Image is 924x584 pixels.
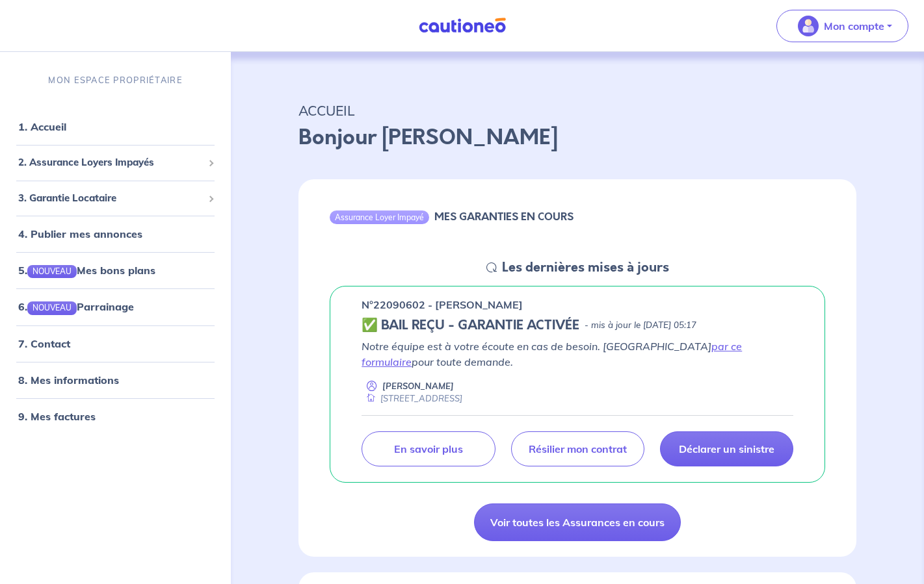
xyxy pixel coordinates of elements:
span: 2. Assurance Loyers Impayés [18,155,203,170]
a: 8. Mes informations [18,373,119,386]
a: 9. Mes factures [18,409,96,422]
img: illu_account_valid_menu.svg [798,16,819,36]
div: 8. Mes informations [5,366,226,392]
a: 4. Publier mes annonces [18,227,142,240]
p: Mon compte [824,18,884,34]
div: state: CONTRACT-VALIDATED, Context: ,MAYBE-CERTIFICATE,,LESSOR-DOCUMENTS,IS-ODEALIM [362,318,793,333]
p: Résilier mon contrat [529,442,627,455]
h5: ✅ BAIL REÇU - GARANTIE ACTIVÉE [362,318,579,333]
p: Déclarer un sinistre [679,442,774,455]
a: 5.NOUVEAUMes bons plans [18,264,155,277]
a: En savoir plus [362,431,495,466]
p: [PERSON_NAME] [382,380,454,392]
div: 2. Assurance Loyers Impayés [5,150,226,175]
p: Notre équipe est à votre écoute en cas de besoin. [GEOGRAPHIC_DATA] pour toute demande. [362,338,793,370]
span: 3. Garantie Locataire [18,191,203,206]
a: Résilier mon contrat [511,431,644,466]
h6: MES GARANTIES EN COURS [434,210,574,223]
a: 6.NOUVEAUParrainage [18,300,134,313]
div: 3. Garantie Locataire [5,186,226,211]
div: 9. Mes factures [5,403,226,429]
div: [STREET_ADDRESS] [362,392,462,405]
button: illu_account_valid_menu.svgMon compte [776,10,908,42]
a: 7. Contact [18,336,70,349]
a: 1. Accueil [18,120,66,133]
p: ACCUEIL [298,99,856,122]
div: Assurance Loyer Impayé [330,210,429,223]
a: Voir toutes les Assurances en cours [474,503,681,541]
div: 5.NOUVEAUMes bons plans [5,257,226,283]
img: Cautioneo [414,18,511,34]
p: Bonjour [PERSON_NAME] [298,122,856,153]
p: MON ESPACE PROPRIÉTAIRE [48,74,182,86]
p: En savoir plus [394,442,463,455]
div: 4. Publier mes annonces [5,221,226,247]
a: Déclarer un sinistre [660,431,793,466]
div: 7. Contact [5,330,226,356]
p: - mis à jour le [DATE] 05:17 [585,319,696,332]
p: n°22090602 - [PERSON_NAME] [362,297,523,312]
a: par ce formulaire [362,340,742,368]
div: 1. Accueil [5,114,226,140]
h5: Les dernières mises à jours [502,260,669,275]
div: 6.NOUVEAUParrainage [5,294,226,320]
